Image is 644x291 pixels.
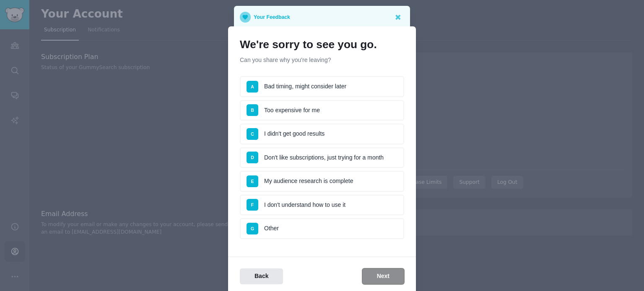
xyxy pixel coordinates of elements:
[251,179,254,184] span: E
[251,131,254,136] span: C
[251,202,254,207] span: F
[254,12,290,23] p: Your Feedback
[251,108,254,113] span: B
[251,155,254,160] span: D
[240,268,283,285] button: Back
[251,84,254,89] span: A
[240,56,404,64] p: Can you share why you're leaving?
[251,226,254,231] span: G
[240,38,404,52] h1: We're sorry to see you go.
